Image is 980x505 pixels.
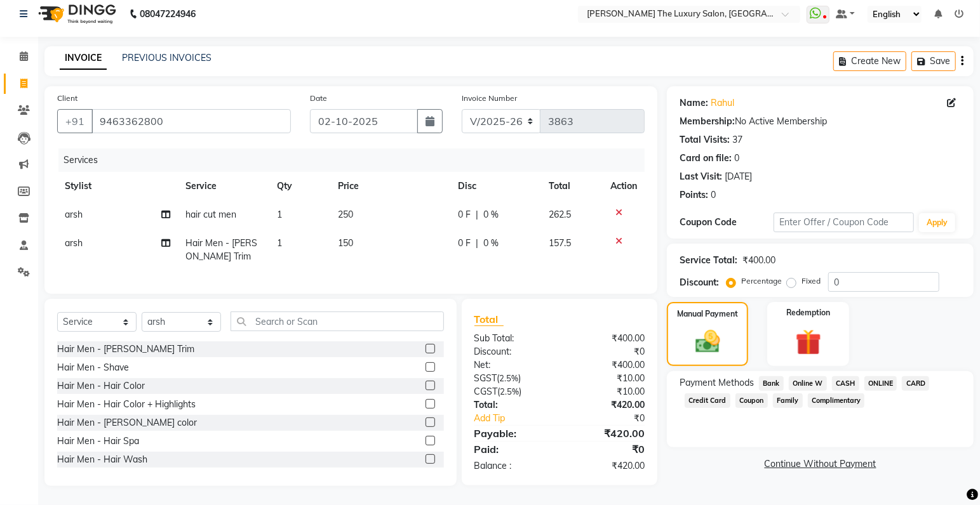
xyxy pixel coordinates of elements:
span: | [476,237,478,250]
th: Qty [269,172,330,200]
button: +91 [57,109,93,133]
a: INVOICE [60,47,107,70]
div: Last Visit: [680,170,722,183]
input: Search by Name/Mobile/Email/Code [91,109,291,133]
label: Client [57,93,77,104]
span: SGST [474,372,497,384]
div: ₹400.00 [560,358,654,372]
span: 2.5% [500,386,520,397]
span: 0 % [483,237,499,250]
button: Apply [919,213,955,232]
div: ₹400.00 [742,254,775,267]
span: 250 [338,209,353,220]
span: 150 [338,237,353,249]
div: ₹10.00 [560,372,654,385]
div: 0 [734,152,739,165]
div: Name: [680,96,708,110]
div: Discount: [680,276,719,289]
span: hair cut men [185,209,236,220]
div: Card on file: [680,152,732,165]
th: Disc [450,172,541,200]
span: arsh [65,237,83,249]
input: Enter Offer / Coupon Code [774,213,914,232]
div: Payable: [465,426,560,441]
button: Create New [833,51,906,71]
th: Service [178,172,269,200]
span: Total [474,313,504,326]
label: Invoice Number [462,93,517,104]
span: 1 [277,209,282,220]
span: ONLINE [864,376,897,391]
span: Hair Men - [PERSON_NAME] Trim [185,237,257,262]
div: ₹0 [575,412,654,425]
div: Paid: [465,442,560,457]
span: 0 F [458,208,471,221]
span: 2.5% [500,373,519,383]
span: CARD [902,376,929,391]
img: _cash.svg [688,327,728,356]
span: | [476,208,478,221]
div: Points: [680,188,708,202]
th: Total [541,172,603,200]
div: ( ) [465,385,560,398]
span: 157.5 [549,237,571,249]
div: Service Total: [680,254,737,267]
span: Coupon [735,393,768,408]
div: Sub Total: [465,332,560,345]
span: Complimentary [808,393,865,408]
div: No Active Membership [680,115,961,128]
th: Stylist [57,172,178,200]
div: Coupon Code [680,216,774,229]
span: Family [773,393,803,408]
img: _gift.svg [788,326,829,358]
div: ₹0 [560,345,654,358]
div: Hair Men - Hair Wash [57,453,147,466]
label: Redemption [786,307,830,318]
div: ₹0 [560,442,654,457]
label: Date [310,93,327,104]
div: ₹420.00 [560,459,654,473]
div: Services [58,148,654,172]
div: Total Visits: [680,133,730,147]
div: Balance : [465,459,560,473]
div: 0 [711,188,716,202]
div: ₹400.00 [560,332,654,345]
span: CASH [832,376,859,391]
th: Action [603,172,645,200]
a: Add Tip [465,412,575,425]
input: Search or Scan [231,312,444,331]
div: Hair Men - [PERSON_NAME] color [57,416,197,430]
div: 37 [732,133,742,147]
span: arsh [65,209,83,220]
div: [DATE] [725,170,752,183]
span: Bank [759,376,784,391]
label: Fixed [802,275,821,287]
span: CGST [474,386,498,397]
a: PREVIOUS INVOICES [122,52,211,63]
div: ( ) [465,372,560,385]
div: Hair Men - Hair Color + Highlights [57,398,196,411]
label: Manual Payment [677,308,738,320]
div: ₹420.00 [560,398,654,412]
span: 262.5 [549,209,571,220]
div: Discount: [465,345,560,358]
div: Net: [465,358,560,372]
div: Hair Men - Hair Color [57,379,145,393]
div: Hair Men - [PERSON_NAME] Trim [57,343,194,356]
div: ₹420.00 [560,426,654,441]
button: Save [911,51,956,71]
div: Hair Men - Shave [57,361,129,374]
div: Membership: [680,115,735,128]
span: Payment Methods [680,376,754,390]
span: Online W [789,376,827,391]
span: 1 [277,237,282,249]
div: Hair Men - Hair Spa [57,435,139,448]
span: 0 % [483,208,499,221]
a: Continue Without Payment [669,457,971,471]
label: Percentage [741,275,782,287]
span: 0 F [458,237,471,250]
th: Price [330,172,450,200]
span: Credit Card [685,393,730,408]
div: Total: [465,398,560,412]
a: Rahul [711,96,734,110]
